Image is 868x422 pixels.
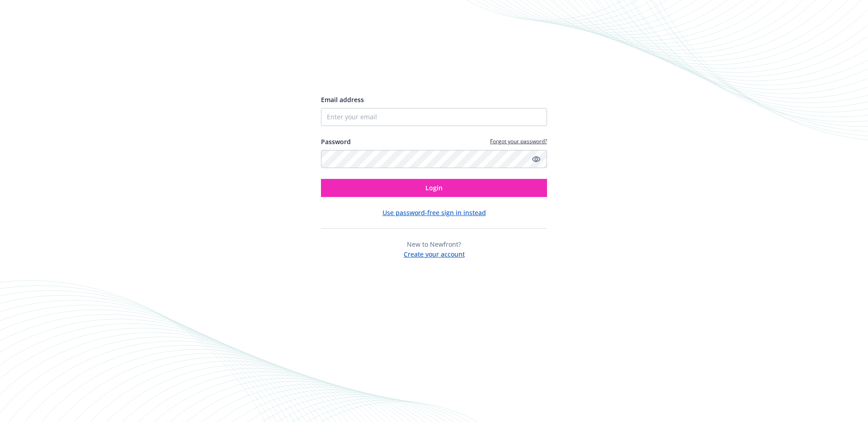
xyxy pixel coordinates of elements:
label: Password [321,137,351,146]
a: Forgot your password? [490,137,547,145]
input: Enter your password [321,150,547,168]
span: Login [425,183,443,192]
input: Enter your email [321,108,547,126]
span: New to Newfront? [407,240,461,249]
a: Show password [531,154,542,164]
img: Newfront logo [321,62,406,78]
button: Use password-free sign in instead [382,209,486,216]
button: Create your account [404,249,465,258]
span: Email address [321,95,364,104]
button: Login [321,179,547,197]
